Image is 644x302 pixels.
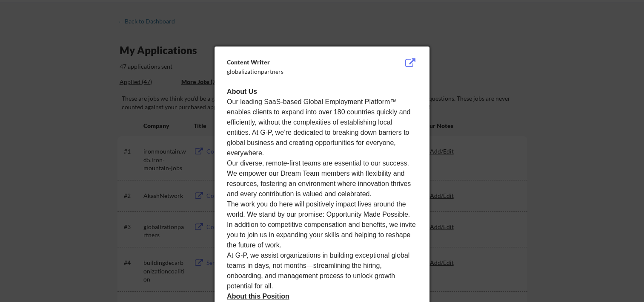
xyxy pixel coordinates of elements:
[227,293,289,300] strong: About this Position
[227,200,416,249] span: The work you do here will positively impact lives around the world. We stand by our promise: Oppo...
[227,58,374,67] div: Content Writer
[227,88,257,95] strong: About Us
[227,67,374,76] div: globalizationpartners
[227,98,410,157] span: Our leading SaaS-based Global Employment Platform™ enables clients to expand into over 180 countr...
[227,160,411,197] span: Our diverse, remote-first teams are essential to our success. We empower our Dream Team members w...
[227,252,409,290] span: At G-P, we assist organizations in building exceptional global teams in days, not months—streamli...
